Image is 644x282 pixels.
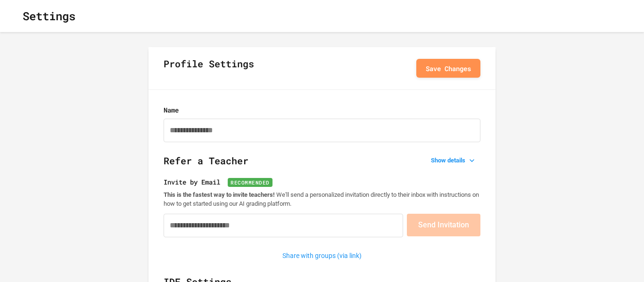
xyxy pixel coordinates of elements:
h2: Profile Settings [164,56,254,80]
button: Share with groups (via link) [278,249,366,263]
button: Send Invitation [407,214,480,236]
label: Name [164,105,480,115]
button: Save Changes [416,59,480,78]
h1: Settings [23,8,75,24]
span: Recommended [228,178,272,187]
label: Invite by Email [164,177,480,187]
strong: This is the fastest way to invite teachers! [164,191,275,198]
p: We'll send a personalized invitation directly to their inbox with instructions on how to get star... [164,191,480,208]
button: Show details [427,154,480,167]
h2: Refer a Teacher [164,153,480,177]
